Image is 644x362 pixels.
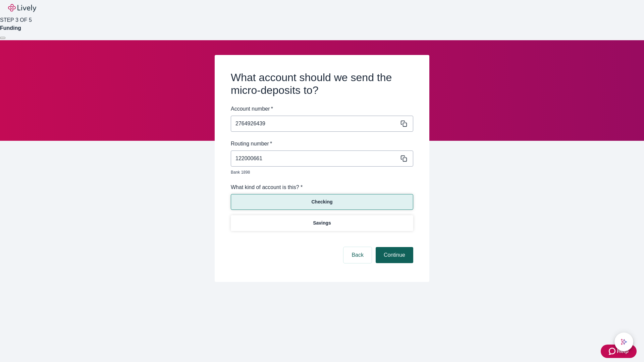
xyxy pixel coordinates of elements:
[617,347,629,355] span: Help
[231,140,272,148] label: Routing number
[231,71,413,97] h2: What account should we send the micro-deposits to?
[601,345,637,358] button: Zendesk support iconHelp
[621,339,627,345] svg: Lively AI Assistant
[343,247,372,263] button: Back
[609,347,617,355] svg: Zendesk support icon
[400,155,407,162] svg: Copy to clipboard
[313,220,331,227] p: Savings
[311,198,332,205] p: Checking
[231,169,409,175] p: Bank 1898
[231,183,303,191] label: What kind of account is this? *
[399,154,409,163] button: Copy message content to clipboard
[231,105,273,113] label: Account number
[400,120,407,127] svg: Copy to clipboard
[614,333,633,351] button: chat
[8,4,36,12] img: Lively
[376,247,413,263] button: Continue
[231,194,413,210] button: Checking
[399,119,409,128] button: Copy message content to clipboard
[231,215,413,231] button: Savings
